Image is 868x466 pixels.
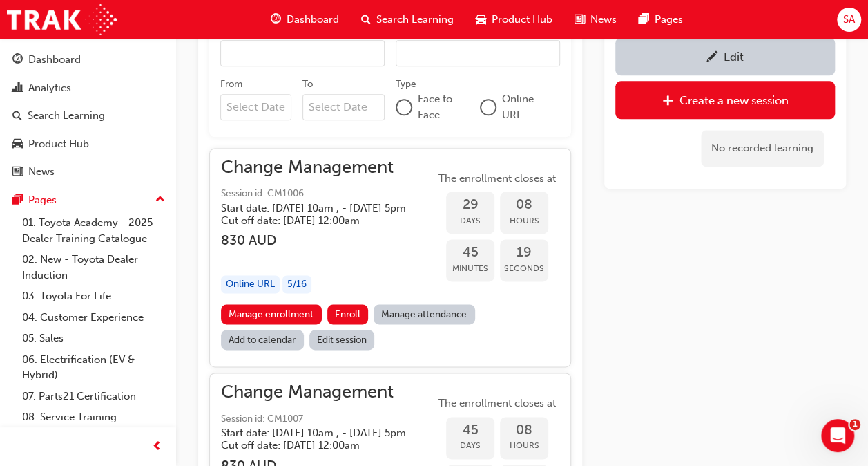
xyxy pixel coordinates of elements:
input: To [302,94,385,120]
a: 08. Service Training [17,407,171,428]
a: 06. Electrification (EV & Hybrid) [17,349,171,386]
span: Seconds [500,261,548,277]
div: Analytics [28,80,71,96]
a: search-iconSearch Learning [350,6,465,34]
a: Product Hub [6,131,171,157]
span: Product Hub [492,12,552,28]
button: DashboardAnalyticsSearch LearningProduct HubNews [6,44,171,187]
span: 45 [446,422,494,438]
span: 29 [446,197,494,213]
div: Online URL [221,275,280,294]
img: Trak [7,4,117,35]
h5: Cut off date: [DATE] 12:00am [221,214,406,227]
span: Dashboard [287,12,339,28]
div: From [220,77,242,91]
button: Pages [6,187,171,213]
a: guage-iconDashboard [260,6,350,34]
span: 19 [500,245,548,261]
div: Pages [28,192,57,208]
span: Session id: CM1007 [221,411,428,427]
div: Product Hub [28,136,89,152]
a: Add to calendar [221,330,304,350]
span: search-icon [361,11,371,28]
h5: Start date: [DATE] 10am , - [DATE] 5pm [221,202,406,214]
span: Hours [500,213,548,229]
div: Type [396,77,416,91]
input: Title [220,40,385,66]
a: Edit session [309,330,375,350]
a: 04. Customer Experience [17,307,171,328]
span: car-icon [476,11,486,28]
span: Days [446,213,494,229]
span: The enrollment closes at [435,171,559,187]
span: pages-icon [12,194,23,207]
a: News [6,159,171,185]
div: 5 / 16 [282,275,311,294]
div: Edit [724,50,744,64]
h5: Cut off date: [DATE] 12:00am [221,439,406,451]
h3: 830 AUD [221,232,428,248]
a: Manage attendance [374,304,475,324]
h5: Start date: [DATE] 10am , - [DATE] 5pm [221,427,406,439]
div: To [302,77,313,91]
span: news-icon [575,11,585,28]
div: Create a new session [679,93,789,107]
a: Search Learning [6,103,171,129]
span: 08 [500,422,548,438]
span: News [590,12,617,28]
span: search-icon [12,110,22,122]
div: Dashboard [28,52,81,68]
span: pencil-icon [706,51,718,65]
span: Minutes [446,261,494,277]
span: car-icon [12,138,23,151]
span: chart-icon [12,82,23,95]
div: No recorded learning [701,130,824,167]
span: up-icon [155,191,165,209]
a: Create a new session [615,81,835,119]
span: Pages [655,12,683,28]
span: prev-icon [152,438,162,456]
button: Change ManagementSession id: CM1006Start date: [DATE] 10am , - [DATE] 5pm Cut off date: [DATE] 12... [221,160,559,355]
a: Dashboard [6,47,171,73]
span: SA [843,12,855,28]
span: Face to Face [418,91,469,122]
button: Enroll [327,304,369,324]
span: Change Management [221,160,428,176]
span: Days [446,438,494,454]
span: 45 [446,245,494,261]
a: 03. Toyota For Life [17,286,171,307]
span: Enroll [335,308,360,320]
span: Change Management [221,384,428,400]
span: Online URL [502,91,549,122]
span: guage-icon [271,11,281,28]
a: pages-iconPages [628,6,694,34]
span: news-icon [12,166,23,178]
a: Manage enrollment [221,304,322,324]
span: plus-icon [662,95,674,109]
a: 05. Sales [17,328,171,349]
a: Analytics [6,75,171,101]
span: 1 [849,419,860,430]
button: SA [837,8,861,32]
a: Edit [615,37,835,75]
span: 08 [500,197,548,213]
span: Hours [500,438,548,454]
span: Search Learning [376,12,454,28]
a: 02. New - Toyota Dealer Induction [17,249,171,286]
span: Session id: CM1006 [221,186,428,202]
a: 01. Toyota Academy - 2025 Dealer Training Catalogue [17,212,171,249]
iframe: Intercom live chat [821,419,854,452]
a: news-iconNews [563,6,628,34]
a: car-iconProduct Hub [465,6,563,34]
span: guage-icon [12,54,23,66]
input: From [220,94,291,120]
span: pages-icon [639,11,649,28]
div: Search Learning [28,108,105,124]
span: The enrollment closes at [435,395,559,411]
div: News [28,164,55,180]
input: Session Id [396,40,560,66]
a: 07. Parts21 Certification [17,386,171,407]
